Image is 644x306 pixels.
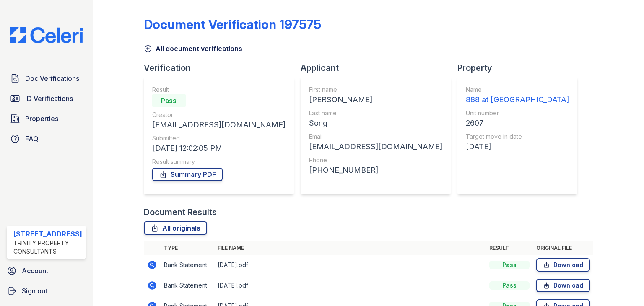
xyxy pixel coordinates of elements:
[466,117,569,129] div: 2607
[309,117,442,129] div: Song
[152,111,286,119] div: Creator
[214,275,486,296] td: [DATE].pdf
[309,94,442,106] div: [PERSON_NAME]
[489,261,530,269] div: Pass
[152,94,186,107] div: Pass
[3,262,89,279] a: Account
[7,70,86,87] a: Doc Verifications
[25,114,58,124] span: Properties
[309,156,442,164] div: Phone
[152,119,286,131] div: [EMAIL_ADDRESS][DOMAIN_NAME]
[489,281,530,290] div: Pass
[25,73,79,83] span: Doc Verifications
[144,221,207,235] a: All originals
[309,86,442,94] div: First name
[7,130,86,147] a: FAQ
[466,109,569,117] div: Unit number
[466,94,569,106] div: 888 at [GEOGRAPHIC_DATA]
[13,229,83,239] div: [STREET_ADDRESS]
[161,255,214,275] td: Bank Statement
[22,286,47,296] span: Sign out
[152,168,223,181] a: Summary PDF
[609,272,636,298] iframe: chat widget
[25,134,39,144] span: FAQ
[457,62,584,74] div: Property
[7,90,86,107] a: ID Verifications
[152,143,286,154] div: [DATE] 12:02:05 PM
[161,275,214,296] td: Bank Statement
[22,266,48,276] span: Account
[144,17,321,32] div: Document Verification 197575
[152,158,286,166] div: Result summary
[536,279,590,292] a: Download
[301,62,457,74] div: Applicant
[144,44,242,54] a: All document verifications
[152,134,286,143] div: Submitted
[309,164,442,176] div: [PHONE_NUMBER]
[466,132,569,141] div: Target move in date
[466,86,569,106] a: Name 888 at [GEOGRAPHIC_DATA]
[161,241,214,255] th: Type
[152,86,286,94] div: Result
[466,141,569,153] div: [DATE]
[309,109,442,117] div: Last name
[214,241,486,255] th: File name
[3,283,89,299] a: Sign out
[144,206,217,218] div: Document Results
[7,110,86,127] a: Properties
[486,241,533,255] th: Result
[3,27,89,43] img: CE_Logo_Blue-a8612792a0a2168367f1c8372b55b34899dd931a85d93a1a3d3e32e68fde9ad4.png
[144,62,301,74] div: Verification
[466,86,569,94] div: Name
[25,93,73,104] span: ID Verifications
[309,132,442,141] div: Email
[214,255,486,275] td: [DATE].pdf
[536,258,590,272] a: Download
[309,141,442,153] div: [EMAIL_ADDRESS][DOMAIN_NAME]
[13,239,83,256] div: Trinity Property Consultants
[533,241,593,255] th: Original file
